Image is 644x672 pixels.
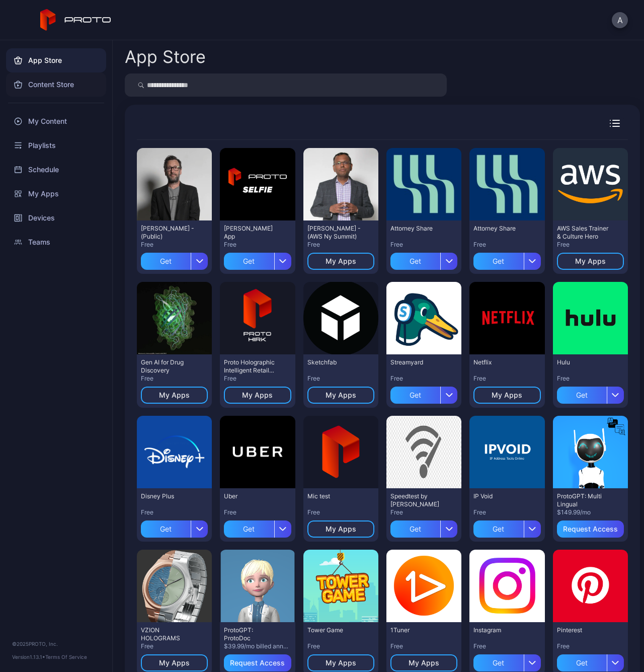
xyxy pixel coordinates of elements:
div: Get [390,387,440,404]
button: Get [224,249,291,270]
div: Free [557,642,624,650]
button: Get [390,516,457,538]
button: Get [473,650,540,671]
div: My Apps [326,257,356,265]
button: My Apps [307,654,374,671]
div: Get [473,654,523,671]
div: VZION HOLOGRAMS [141,626,196,642]
div: Free [307,642,374,650]
a: Playlists [6,133,106,158]
div: My Apps [159,659,190,667]
button: My Apps [141,387,208,404]
div: Pinterest [557,626,612,634]
div: Mic test [307,492,363,500]
button: Get [557,650,624,671]
button: Request Access [224,654,291,671]
div: $39.99/mo billed annually [224,642,291,650]
div: Free [224,508,291,516]
div: Sketchfab [307,358,363,366]
button: My Apps [224,387,291,404]
button: Request Access [557,520,624,538]
div: App Store [125,48,206,65]
div: IP Void [473,492,529,500]
div: Free [224,241,291,249]
button: Get [141,516,208,538]
div: Streamyard [390,358,446,366]
div: Free [141,508,208,516]
a: App Store [6,48,106,72]
div: My Apps [326,391,356,399]
div: Get [224,253,274,270]
div: ProtoGPT: ProtoDoc [224,626,279,642]
div: My Apps [326,659,356,667]
button: Get [390,249,457,270]
div: My Apps [575,257,606,265]
a: My Content [6,109,106,133]
div: Attorney Share [390,225,446,233]
button: My Apps [307,253,374,270]
div: Uber [224,492,279,500]
div: $149.99/mo [557,508,624,516]
div: David N Persona - (Public) [141,225,196,241]
div: My Apps [409,659,439,667]
div: Free [473,375,540,383]
div: Tower Game [307,626,363,634]
button: My Apps [473,387,540,404]
div: My Apps [326,525,356,533]
div: Get [224,520,274,538]
div: Free [473,642,540,650]
div: Netflix [473,358,529,366]
div: Speedtest by Ookla [390,492,446,508]
div: Free [307,375,374,383]
div: 1Tuner [390,626,446,634]
div: Get [390,520,440,538]
div: Disney Plus [141,492,196,500]
div: Instagram [473,626,529,634]
span: Version 1.13.1 • [12,654,45,660]
button: Get [557,383,624,404]
div: My Apps [159,391,190,399]
div: Get [141,253,191,270]
button: My Apps [307,520,374,538]
button: My Apps [557,253,624,270]
div: Free [557,241,624,249]
div: Free [141,375,208,383]
div: Swami - (AWS Ny Summit) [307,225,363,241]
div: ProtoGPT: Multi Lingual [557,492,612,508]
a: Content Store [6,72,106,97]
div: Free [390,375,457,383]
div: Hulu [557,358,612,366]
div: Free [473,508,540,516]
button: Get [224,516,291,538]
div: Free [141,241,208,249]
div: Get [473,520,523,538]
div: Get [141,520,191,538]
div: Get [390,253,440,270]
a: My Apps [6,182,106,206]
a: Schedule [6,158,106,182]
a: Terms Of Service [45,654,87,660]
div: Get [557,387,607,404]
div: Free [307,508,374,516]
button: Get [141,249,208,270]
div: Free [390,508,457,516]
div: © 2025 PROTO, Inc. [12,640,100,648]
button: My Apps [390,654,457,671]
a: Teams [6,230,106,254]
button: A [612,12,628,28]
div: Request Access [230,659,285,667]
button: My Apps [141,654,208,671]
div: Proto Holographic Intelligent Retail Kiosk (HIRK) [224,358,279,375]
div: David Selfie App [224,225,279,241]
button: Get [390,383,457,404]
div: Free [224,375,291,383]
a: Devices [6,206,106,230]
button: My Apps [307,387,374,404]
div: Free [557,375,624,383]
